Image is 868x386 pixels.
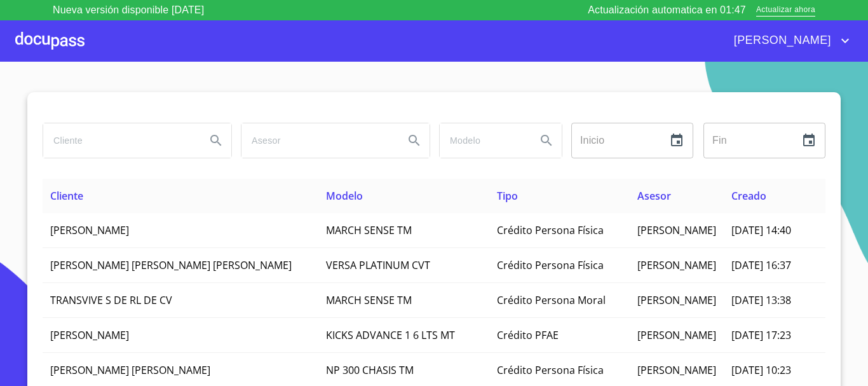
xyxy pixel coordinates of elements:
button: Search [399,125,430,156]
span: Crédito Persona Moral [497,293,606,307]
input: search [241,123,394,158]
span: KICKS ADVANCE 1 6 LTS MT [326,328,455,342]
span: [PERSON_NAME] [50,223,129,237]
span: Crédito PFAE [497,328,559,342]
span: [PERSON_NAME] [637,293,716,307]
span: [PERSON_NAME] [637,328,716,342]
span: Tipo [497,189,518,203]
span: VERSA PLATINUM CVT [326,258,430,272]
span: [DATE] 10:23 [731,363,791,377]
input: search [440,123,526,158]
span: [PERSON_NAME] [637,223,716,237]
span: [PERSON_NAME] [724,31,837,51]
span: [DATE] 16:37 [731,258,791,272]
input: search [43,123,196,158]
span: [PERSON_NAME] [PERSON_NAME] [50,363,210,377]
span: [PERSON_NAME] [637,258,716,272]
span: Crédito Persona Física [497,363,604,377]
span: Cliente [50,189,83,203]
span: [DATE] 13:38 [731,293,791,307]
p: Actualización automatica en 01:47 [588,3,746,18]
span: MARCH SENSE TM [326,223,412,237]
span: Asesor [637,189,671,203]
button: Search [531,125,562,156]
span: Creado [731,189,766,203]
span: Crédito Persona Física [497,258,604,272]
span: Modelo [326,189,363,203]
span: Crédito Persona Física [497,223,604,237]
span: [DATE] 17:23 [731,328,791,342]
span: NP 300 CHASIS TM [326,363,414,377]
span: [PERSON_NAME] [637,363,716,377]
button: Search [201,125,231,156]
span: [DATE] 14:40 [731,223,791,237]
span: MARCH SENSE TM [326,293,412,307]
span: [PERSON_NAME] [50,328,129,342]
span: Actualizar ahora [756,4,815,17]
button: account of current user [724,31,853,51]
span: [PERSON_NAME] [PERSON_NAME] [PERSON_NAME] [50,258,292,272]
p: Nueva versión disponible [DATE] [53,3,204,18]
span: TRANSVIVE S DE RL DE CV [50,293,172,307]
